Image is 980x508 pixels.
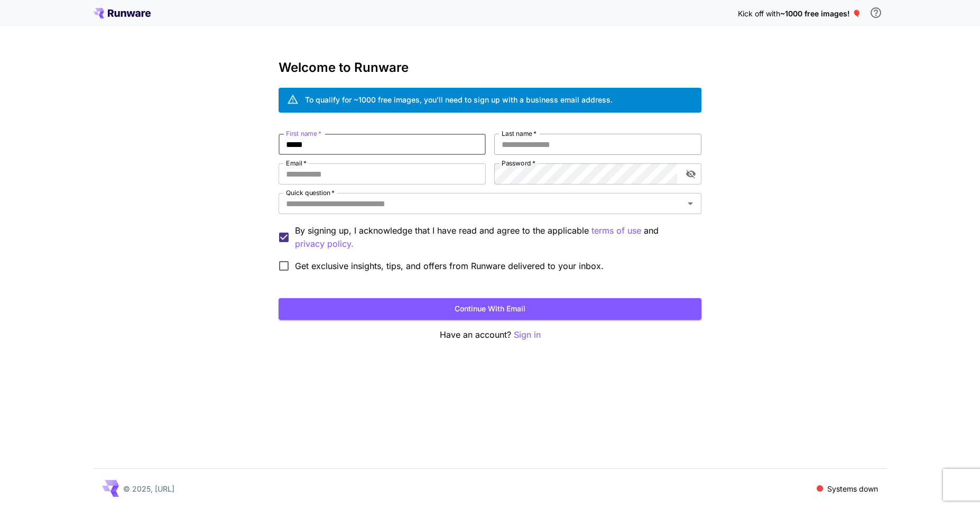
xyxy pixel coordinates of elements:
button: By signing up, I acknowledge that I have read and agree to the applicable and privacy policy. [591,224,641,237]
label: First name [286,129,321,138]
span: ~1000 free images! 🎈 [780,9,861,18]
span: Get exclusive insights, tips, and offers from Runware delivered to your inbox. [295,260,604,272]
p: Have an account? [279,328,701,341]
div: To qualify for ~1000 free images, you’ll need to sign up with a business email address. [305,94,613,105]
p: By signing up, I acknowledge that I have read and agree to the applicable and [295,224,693,251]
button: By signing up, I acknowledge that I have read and agree to the applicable terms of use and [295,237,354,251]
label: Password [502,159,535,168]
p: privacy policy. [295,237,354,251]
button: Sign in [514,328,541,341]
label: Email [286,159,307,168]
p: Systems down [827,483,878,494]
p: © 2025, [URL] [123,483,174,494]
span: Kick off with [738,9,780,18]
p: terms of use [591,224,641,237]
label: Quick question [286,188,335,197]
button: Open [683,196,698,211]
label: Last name [502,129,537,138]
button: Continue with email [279,298,701,320]
h3: Welcome to Runware [279,60,701,75]
button: In order to qualify for free credit, you need to sign up with a business email address and click ... [865,2,886,23]
button: toggle password visibility [681,164,700,183]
